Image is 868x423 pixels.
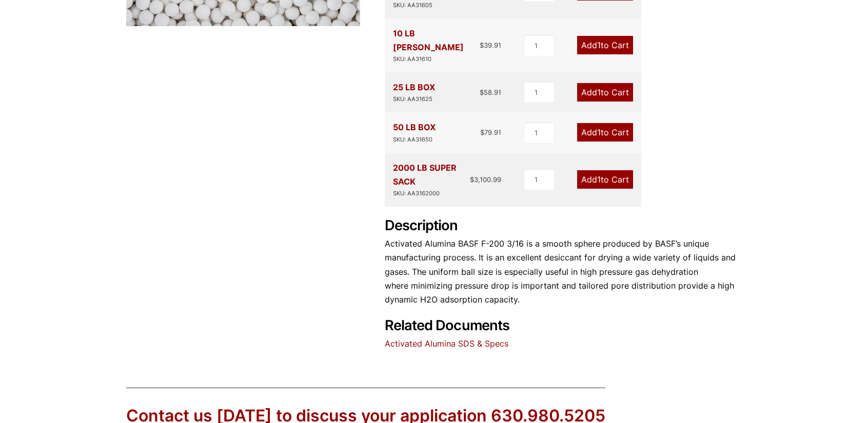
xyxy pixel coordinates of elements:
[480,88,501,96] bdi: 58.91
[385,217,742,234] h2: Description
[577,123,633,142] a: Add1to Cart
[577,170,633,189] a: Add1to Cart
[393,1,480,10] div: SKU: AA31605
[597,87,601,97] span: 1
[393,120,436,144] div: 50 LB BOX
[385,338,508,349] a: Activated Alumina SDS & Specs
[393,161,470,198] div: 2000 LB SUPER SACK
[577,83,633,102] a: Add1to Cart
[470,175,501,184] bdi: 3,100.99
[393,135,436,145] div: SKU: AA31650
[393,80,435,104] div: 25 LB BOX
[385,237,742,307] p: Activated Alumina BASF F-200 3/16 is a smooth sphere produced by BASF’s unique manufacturing proc...
[597,40,601,50] span: 1
[480,41,484,49] span: $
[480,41,501,49] bdi: 39.91
[470,175,474,184] span: $
[480,128,484,136] span: $
[393,189,470,198] div: SKU: AA3162000
[597,174,601,185] span: 1
[480,88,484,96] span: $
[480,128,501,136] bdi: 79.91
[393,27,480,64] div: 10 LB [PERSON_NAME]
[577,36,633,54] a: Add1to Cart
[393,94,435,104] div: SKU: AA31625
[597,127,601,137] span: 1
[393,54,480,64] div: SKU: AA31610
